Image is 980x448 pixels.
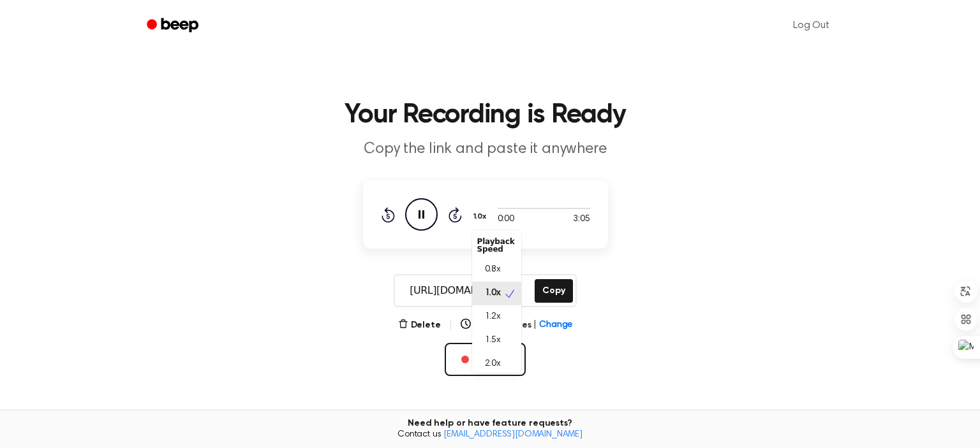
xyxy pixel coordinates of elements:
span: 1.2x [485,310,501,324]
span: 1.5x [485,334,501,347]
span: 1.0x [485,287,501,300]
span: 0.8x [485,263,501,277]
div: 1.0x [472,230,521,373]
button: 1.0x [472,206,491,228]
span: 2.0x [485,358,501,371]
div: Playback Speed [472,233,521,258]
